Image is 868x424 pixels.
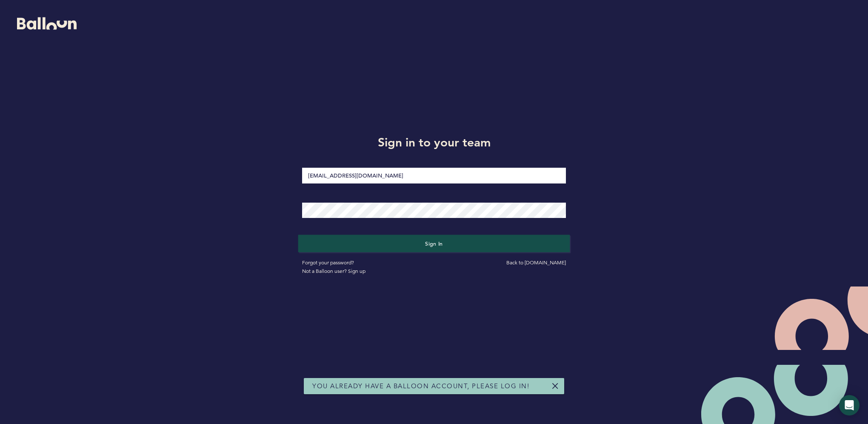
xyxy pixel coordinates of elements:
div: Open Intercom Messenger [839,395,859,415]
a: Forgot your password? [302,259,354,266]
h1: Sign in to your team [296,134,572,151]
a: Not a Balloon user? Sign up [302,268,365,274]
a: Back to [DOMAIN_NAME] [506,259,566,266]
input: Email [302,168,566,183]
button: Sign in [298,235,570,252]
div: You already have a Balloon account, please log in! [304,378,564,394]
input: Password [302,203,566,218]
span: Sign in [425,240,443,247]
